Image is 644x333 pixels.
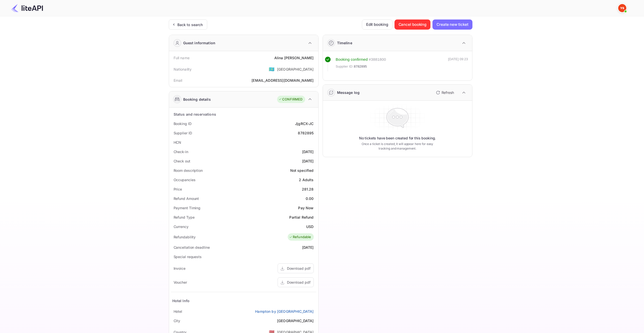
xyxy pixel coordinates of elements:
[174,254,202,259] div: Special requests
[174,205,201,211] div: Payment Timing
[174,149,188,154] div: Check-in
[274,55,314,60] div: Alina [PERSON_NAME]
[174,130,192,136] div: Supplier ID
[306,224,314,229] div: USD
[289,235,311,240] div: Refundable
[277,318,314,323] div: [GEOGRAPHIC_DATA]
[337,90,360,95] div: Message log
[298,130,314,136] div: 8782895
[183,40,216,46] div: Guest information
[298,205,314,211] div: Pay Now
[174,67,192,72] div: Nationality
[11,4,43,12] img: LiteAPI Logo
[433,89,456,97] button: Refresh
[302,158,314,164] div: [DATE]
[289,215,314,220] div: Partial Refund
[177,22,203,27] div: Back to search
[172,298,190,303] div: Hotel Info
[183,97,211,102] div: Booking details
[255,309,314,314] a: Hampton by [GEOGRAPHIC_DATA]
[174,280,187,285] div: Voucher
[174,158,190,164] div: Check out
[174,224,189,229] div: Currency
[174,112,216,117] div: Status and reservations
[174,266,185,271] div: Invoice
[302,149,314,154] div: [DATE]
[362,19,392,30] button: Edit booking
[287,280,310,285] div: Download pdf
[302,245,314,250] div: [DATE]
[174,186,182,192] div: Price
[174,121,192,126] div: Booking ID
[174,215,195,220] div: Refund Type
[252,78,314,83] div: [EMAIL_ADDRESS][DOMAIN_NAME]
[174,140,181,145] div: HCN
[299,177,314,182] div: 2 Adults
[295,121,314,126] div: JjgRCX-JC
[394,19,431,30] button: Cancel booking
[174,78,182,83] div: Email
[174,177,196,182] div: Occupancies
[337,40,352,46] div: Timeline
[174,318,180,323] div: City
[290,168,314,173] div: Not specified
[432,19,472,30] button: Create new ticket
[174,196,199,201] div: Refund Amount
[174,55,190,60] div: Full name
[174,309,182,314] div: Hotel
[277,67,314,72] div: [GEOGRAPHIC_DATA]
[618,4,626,12] img: Yandex Support
[306,196,314,201] div: 0.00
[174,234,196,240] div: Refundability
[354,64,367,69] span: 8782895
[448,57,468,71] div: [DATE] 09:23
[369,57,386,63] div: # 3881800
[269,65,275,74] span: United States
[336,57,368,63] div: Booking confirmed
[174,245,210,250] div: Cancellation deadline
[278,97,302,102] div: CONFIRMED
[442,90,454,95] p: Refresh
[359,136,436,141] p: No tickets have been created for this booking.
[358,142,438,151] p: Once a ticket is created, it will appear here for easy tracking and management.
[302,186,314,192] div: 281.28
[287,266,310,271] div: Download pdf
[336,64,354,69] span: Supplier ID:
[174,168,203,173] div: Room description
